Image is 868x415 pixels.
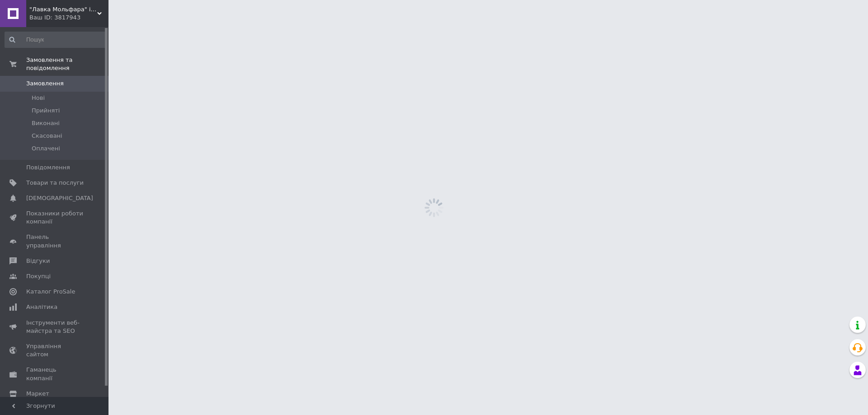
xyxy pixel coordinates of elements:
span: Відгуки [26,257,50,265]
div: Ваш ID: 3817943 [29,14,108,22]
span: Виконані [32,119,60,127]
span: Управління сайтом [26,342,84,359]
span: "Лавка Мольфара" інтернет магазин [29,5,97,14]
span: Прийняті [32,107,60,115]
span: Товари та послуги [26,179,84,187]
span: Скасовані [32,132,62,140]
span: Замовлення [26,79,64,88]
span: [DEMOGRAPHIC_DATA] [26,194,93,202]
span: Повідомлення [26,163,70,172]
span: Панель управління [26,233,84,249]
span: Замовлення та повідомлення [26,56,108,72]
span: Маркет [26,390,49,398]
input: Пошук [5,32,107,48]
span: Покупці [26,272,51,280]
span: Каталог ProSale [26,288,75,296]
span: Показники роботи компанії [26,210,84,226]
span: Інструменти веб-майстра та SEO [26,319,84,335]
span: Гаманець компанії [26,366,84,382]
span: Аналітика [26,303,57,311]
span: Оплачені [32,145,60,153]
span: Нові [32,94,45,102]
